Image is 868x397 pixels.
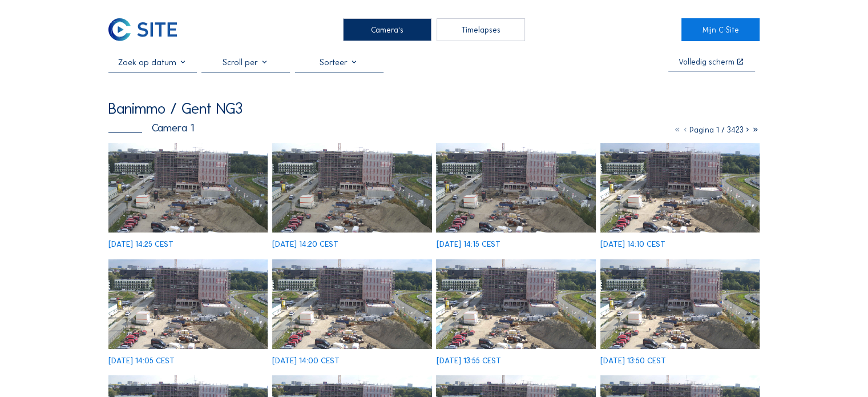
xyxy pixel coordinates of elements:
[108,57,197,67] input: Zoek op datum 󰅀
[343,18,431,41] div: Camera's
[108,259,268,349] img: image_53486277
[437,18,525,41] div: Timelapses
[600,240,665,248] div: [DATE] 14:10 CEST
[272,357,340,365] div: [DATE] 14:00 CEST
[108,143,268,232] img: image_53486785
[108,101,243,116] div: Banimmo / Gent NG3
[689,125,744,135] span: Pagina 1 / 3423
[436,357,500,365] div: [DATE] 13:55 CEST
[272,143,431,232] img: image_53486717
[600,143,760,232] img: image_53486416
[436,240,500,248] div: [DATE] 14:15 CEST
[272,259,431,349] img: image_53486114
[108,18,176,41] img: C-SITE Logo
[436,259,595,349] img: image_53485961
[108,123,194,134] div: Camera 1
[108,18,187,41] a: C-SITE Logo
[272,240,338,248] div: [DATE] 14:20 CEST
[600,259,760,349] img: image_53485817
[108,240,173,248] div: [DATE] 14:25 CEST
[436,143,595,232] img: image_53486556
[600,357,666,365] div: [DATE] 13:50 CEST
[679,58,734,66] div: Volledig scherm
[681,18,760,41] a: Mijn C-Site
[108,357,175,365] div: [DATE] 14:05 CEST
